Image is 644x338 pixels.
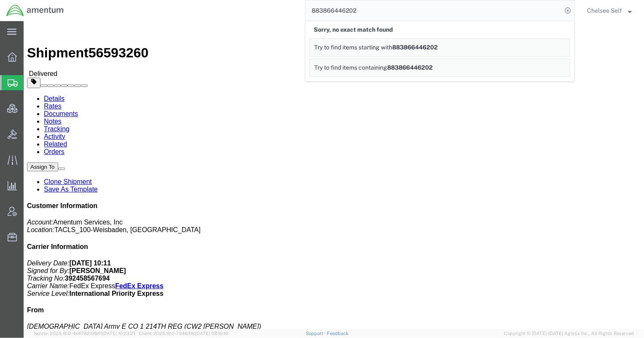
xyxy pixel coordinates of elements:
span: Chelsee Self [587,6,622,15]
span: Try to find items starting with [314,44,392,51]
span: Server: 2025.18.0-4e47823f9d1 [34,331,135,336]
span: Copyright © [DATE]-[DATE] Agistix Inc., All Rights Reserved [504,330,634,337]
span: Try to find items containing [314,64,387,71]
iframe: FS Legacy Container [24,21,644,329]
input: Search for shipment number, reference number [305,0,562,21]
span: [DATE] 08:10:16 [195,331,228,336]
button: Chelsee Self [587,5,632,16]
span: 883866446202 [387,64,433,71]
a: Support [306,331,327,336]
a: Feedback [327,331,348,336]
span: Client: 2025.18.0-7346316 [139,331,228,336]
img: logo [6,4,64,17]
div: Sorry, no exact match found [310,21,570,38]
span: [DATE] 10:23:21 [102,331,135,336]
span: 883866446202 [392,44,438,51]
